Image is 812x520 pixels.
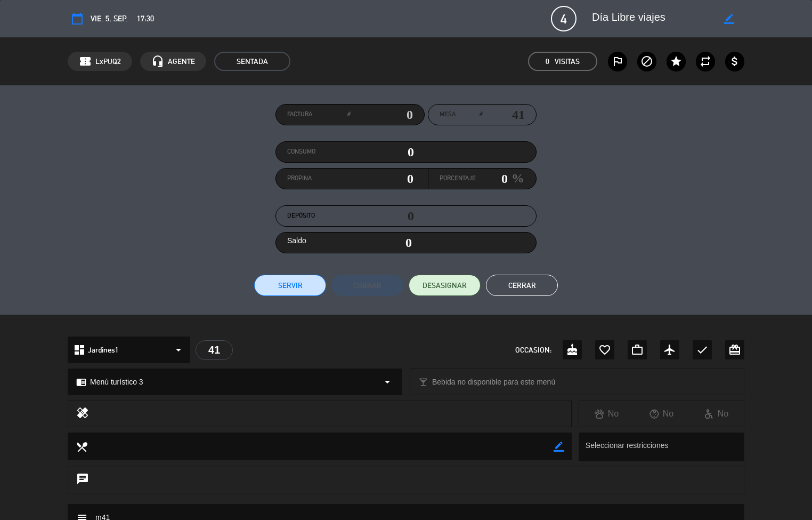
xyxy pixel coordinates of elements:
[168,55,195,68] span: AGENTE
[670,55,683,68] i: star
[634,407,689,421] div: No
[331,275,403,296] button: Cobrar
[172,343,185,356] i: arrow_drop_down
[423,280,467,291] span: DESASIGNAR
[73,343,86,356] i: dashboard
[151,55,164,68] i: headset_mic
[347,109,350,120] em: #
[611,55,624,68] i: outlined_flag
[728,55,741,68] i: attach_money
[566,343,579,356] i: cake
[95,55,121,68] span: LxPUQ2
[254,275,326,296] button: Servir
[381,375,394,388] i: arrow_drop_down
[90,376,143,388] span: Menú turístico 3
[287,235,306,247] label: Saldo
[88,344,119,356] span: Jardines1
[479,109,482,120] em: #
[76,377,86,387] i: chrome_reader_mode
[68,9,87,28] button: calendar_today
[724,14,734,24] i: border_color
[554,442,564,452] i: border_color
[551,6,576,31] span: 4
[476,171,508,187] input: 0
[71,12,84,25] i: calendar_today
[555,55,580,68] em: Visitas
[689,407,744,421] div: No
[508,168,524,189] em: %
[598,343,611,356] i: favorite_border
[440,173,476,184] label: Porcentaje
[287,211,351,221] label: Depósito
[663,343,676,356] i: airplanemode_active
[579,407,634,421] div: No
[76,406,89,421] i: healing
[696,343,709,356] i: check
[350,107,413,123] input: 0
[432,376,555,388] span: Bebida no disponible para este menú
[76,441,87,452] i: local_dining
[482,107,525,123] input: number
[287,109,350,120] label: Factura
[351,144,414,160] input: 0
[287,173,351,184] label: Propina
[137,12,154,25] span: 17:30
[196,340,233,360] div: 41
[631,343,644,356] i: work_outline
[79,55,92,68] span: confirmation_number
[546,55,549,68] span: 0
[287,147,351,157] label: Consumo
[440,109,456,120] span: Mesa
[351,171,414,187] input: 0
[214,52,290,71] span: SENTADA
[486,275,558,296] button: Cerrar
[515,344,551,356] span: OCCASION:
[418,377,428,387] i: local_bar
[76,473,89,487] i: chat
[728,343,741,356] i: card_giftcard
[640,55,653,68] i: block
[409,275,481,296] button: DESASIGNAR
[699,55,712,68] i: repeat
[91,12,128,25] span: vie. 5, sep.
